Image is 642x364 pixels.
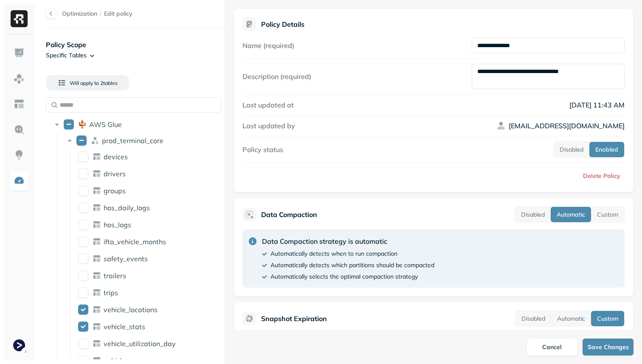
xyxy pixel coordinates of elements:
img: Query Explorer [14,124,25,135]
label: Policy status [242,145,283,154]
div: driversdrivers [75,167,222,181]
label: Name (required) [242,41,294,50]
p: / [100,10,101,18]
button: Custom [591,207,624,222]
button: Automatic [551,207,591,222]
button: hos_logs [78,220,88,230]
button: Automatic [551,311,591,326]
button: Cancel [527,339,577,356]
button: groups [78,186,88,196]
button: vehicle_locations [78,305,88,315]
p: Specific Tables [46,51,87,59]
p: Policy Scope [46,40,225,50]
p: hos_logs [104,220,131,229]
div: groupsgroups [75,184,222,198]
img: Ryft [11,10,28,27]
button: vehicle_stats [78,322,88,332]
div: prod_terminal_coreprod_terminal_core [62,134,222,147]
span: 2 table s [99,80,118,86]
p: [EMAIL_ADDRESS][DOMAIN_NAME] [509,121,625,131]
img: Optimization [14,175,25,186]
div: ifta_vehicle_monthsifta_vehicle_months [75,235,222,248]
p: Snapshot Expiration [261,313,327,324]
p: Automatically detects when to run compaction [270,250,397,258]
p: vehicle_utilization_day [104,339,176,348]
button: vehicle_utilization_day [78,339,88,349]
button: Disabled [515,311,551,326]
img: Assets [14,73,25,84]
button: trips [78,288,88,298]
img: Dashboard [14,48,25,59]
img: Asset Explorer [14,99,25,110]
button: Disabled [515,207,551,222]
img: Terminal [13,339,25,351]
p: safety_events [104,254,148,263]
p: trips [104,288,118,297]
div: trailerstrailers [75,269,222,282]
p: devices [104,152,128,161]
button: ifta_vehicle_months [78,237,88,247]
p: groups [104,186,126,195]
p: Data Compaction strategy is automatic [262,236,434,246]
div: devicesdevices [75,150,222,164]
label: Last updated at [242,101,294,109]
label: Description (required) [242,72,311,81]
p: drivers [104,169,126,178]
button: trailers [78,271,88,281]
span: Will apply to [70,80,99,86]
div: AWS GlueAWS Glue [49,118,221,131]
p: Automatically detects which partitions should be compacted [270,261,434,269]
p: Automatically selects the optimal compaction strategy [270,273,418,281]
button: prod_terminal_core [76,135,87,146]
nav: breadcrumb [62,10,132,18]
span: Edit policy [104,10,132,18]
div: vehicle_utilization_dayvehicle_utilization_day [75,337,222,350]
p: vehicle_locations [104,305,158,314]
button: safety_events [78,254,88,264]
p: ifta_vehicle_months [104,237,166,246]
a: Optimization [62,10,97,17]
p: Data Compaction [261,209,317,220]
button: Disabled [554,142,589,157]
button: hos_daily_logs [78,203,88,213]
div: hos_logshos_logs [75,218,222,231]
label: Last updated by [242,121,295,130]
p: AWS Glue [89,120,122,129]
button: devices [78,152,88,162]
div: tripstrips [75,286,222,299]
img: Insights [14,150,25,161]
div: safety_eventssafety_events [75,252,222,265]
div: vehicle_statsvehicle_stats [75,320,222,333]
div: hos_daily_logshos_daily_logs [75,201,222,214]
p: trailers [104,271,126,280]
button: Custom [591,311,624,326]
div: vehicle_locationsvehicle_locations [75,303,222,316]
p: hos_daily_logs [104,203,150,212]
button: Enabled [589,142,624,157]
button: AWS Glue [64,119,74,130]
p: prod_terminal_core [102,136,163,145]
p: vehicle_stats [104,322,145,331]
button: Save Changes [583,339,634,356]
p: [DATE] 11:43 AM [472,100,625,110]
button: Will apply to 2tables [46,75,129,90]
button: Delete Policy [576,168,625,183]
p: Policy Details [261,20,304,28]
button: drivers [78,169,88,179]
